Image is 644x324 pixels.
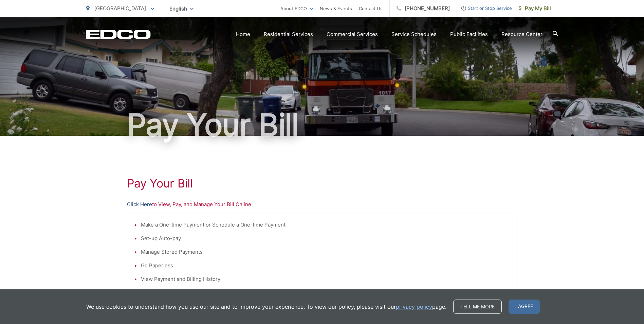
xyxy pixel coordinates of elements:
[141,234,510,242] li: Set-up Auto-pay
[127,200,152,209] a: Click Here
[450,30,488,38] a: Public Facilities
[453,300,502,314] a: Tell me more
[141,248,510,256] li: Manage Stored Payments
[391,30,437,38] a: Service Schedules
[396,303,432,311] a: privacy policy
[519,4,551,13] span: Pay My Bill
[320,4,352,13] a: News & Events
[327,30,378,38] a: Commercial Services
[236,30,250,38] a: Home
[509,300,540,314] span: I agree
[164,3,199,15] span: English
[141,221,510,229] li: Make a One-time Payment or Schedule a One-time Payment
[280,4,313,13] a: About EDCO
[141,262,510,270] li: Go Paperless
[127,200,517,209] p: to View, Pay, and Manage Your Bill Online
[501,30,542,38] a: Resource Center
[86,30,151,39] a: EDCD logo. Return to the homepage.
[264,30,313,38] a: Residential Services
[359,4,383,13] a: Contact Us
[94,5,146,12] span: [GEOGRAPHIC_DATA]
[141,275,510,283] li: View Payment and Billing History
[127,177,517,190] h1: Pay Your Bill
[86,303,446,311] p: We use cookies to understand how you use our site and to improve your experience. To view our pol...
[86,108,558,142] h1: Pay Your Bill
